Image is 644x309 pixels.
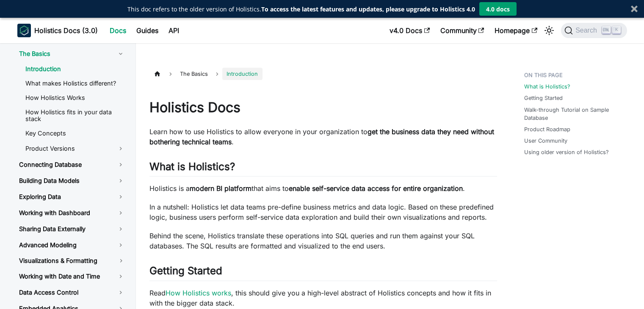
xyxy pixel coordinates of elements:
[105,24,131,37] a: Docs
[131,24,163,37] a: Guides
[149,288,497,308] p: Read , this should give you a high-level abstract of Holistics concepts and how it fits in with t...
[149,127,497,147] p: Learn how to use Holistics to allow everyone in your organization to .
[17,24,31,37] img: Holistics
[19,141,132,156] a: Product Versions
[12,269,132,284] a: Working with Date and Time
[542,24,556,37] button: Switch between dark and light mode (currently light mode)
[19,106,132,125] a: How Holistics fits in your data stack
[149,265,497,281] h2: Getting Started
[12,174,132,188] a: Building Data Models
[222,68,262,80] span: Introduction
[12,254,111,268] a: Visualizations & Formatting
[111,254,132,268] button: Toggle the collapsible sidebar category 'Visualizations & Formatting'
[384,24,435,37] a: v4.0 Docs
[12,206,132,220] a: Working with Dashboard
[12,157,132,172] a: Connecting Database
[149,99,497,116] h1: Holistics Docs
[190,184,252,193] strong: modern BI platform
[149,68,497,80] nav: Breadcrumbs
[19,77,132,90] a: What makes Holistics different?
[12,190,132,204] a: Exploring Data
[176,68,212,80] span: The Basics
[19,91,132,104] a: How Holistics Works
[561,23,627,38] button: Search
[12,47,132,61] a: The Basics
[612,26,621,34] kbd: K
[12,238,132,252] a: Advanced Modeling
[19,127,132,140] a: Key Concepts
[524,137,567,145] a: User Community
[127,5,475,14] div: This doc refers to the older version of Holistics.To access the latest features and updates, plea...
[479,2,517,16] button: 4.0 docs
[149,160,497,177] h2: What is Holistics?
[435,24,489,37] a: Community
[289,184,463,193] strong: enable self-service data access for entire organization
[524,83,570,91] a: What is Holistics?
[12,285,132,300] a: Data Access Control
[19,63,132,75] a: Introduction
[524,148,609,156] a: Using older version of Holistics?
[166,289,231,297] a: How Holistics works
[524,106,625,122] a: Walk-through Tutorial on Sample Database
[163,24,184,37] a: API
[149,127,494,146] strong: get the business data they need without bothering technical teams
[261,5,475,13] strong: To access the latest features and updates, please upgrade to Holistics 4.0
[34,25,98,36] b: Holistics Docs (3.0)
[149,183,497,193] p: Holistics is a that aims to .
[524,125,570,133] a: Product Roadmap
[489,24,542,37] a: Homepage
[127,5,475,14] p: This doc refers to the older version of Holistics.
[12,222,132,236] a: Sharing Data Externally
[17,24,98,37] a: HolisticsHolistics Docs (3.0)
[149,202,497,222] p: In a nutshell: Holistics let data teams pre-define business metrics and data logic. Based on thes...
[524,94,563,102] a: Getting Started
[573,27,602,34] span: Search
[149,68,166,80] a: Home page
[149,231,497,251] p: Behind the scene, Holistics translate these operations into SQL queries and run them against your...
